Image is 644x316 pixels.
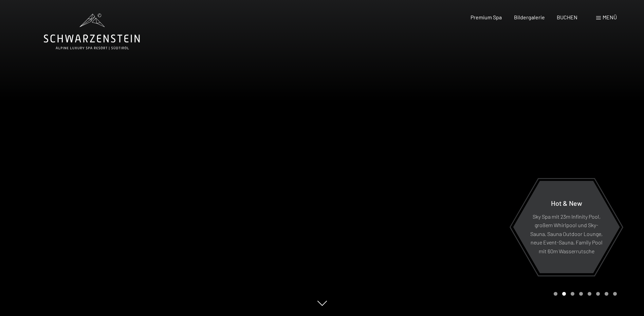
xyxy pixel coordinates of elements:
span: Menü [603,14,617,20]
div: Carousel Page 6 [596,292,600,296]
div: Carousel Page 1 [554,292,557,296]
a: Premium Spa [471,14,502,20]
div: Carousel Page 4 [579,292,583,296]
div: Carousel Page 7 [605,292,608,296]
div: Carousel Page 3 [571,292,574,296]
div: Carousel Pagination [551,292,617,296]
div: Carousel Page 2 (Current Slide) [562,292,566,296]
div: Carousel Page 5 [588,292,591,296]
a: Hot & New Sky Spa mit 23m Infinity Pool, großem Whirlpool und Sky-Sauna, Sauna Outdoor Lounge, ne... [513,180,620,274]
span: Hot & New [551,199,582,207]
p: Sky Spa mit 23m Infinity Pool, großem Whirlpool und Sky-Sauna, Sauna Outdoor Lounge, neue Event-S... [530,212,603,255]
a: BUCHEN [557,14,577,20]
div: Carousel Page 8 [613,292,617,296]
a: Bildergalerie [514,14,545,20]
